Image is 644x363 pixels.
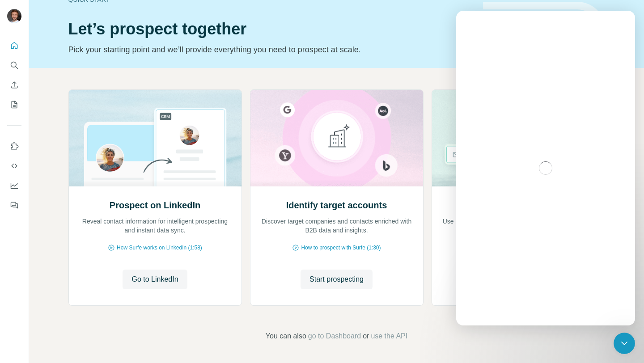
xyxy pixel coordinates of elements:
[7,97,21,113] button: My lists
[250,90,424,186] img: Identify target accounts
[123,270,187,289] button: Go to LinkedIn
[363,331,369,342] span: or
[614,333,635,354] iframe: Intercom live chat
[7,38,21,54] button: Quick start
[301,270,373,289] button: Start prospecting
[7,57,21,73] button: Search
[7,158,21,174] button: Use Surfe API
[7,77,21,93] button: Enrich CSV
[117,244,202,252] span: How Surfe works on LinkedIn (1:58)
[259,217,414,235] p: Discover target companies and contacts enriched with B2B data and insights.
[301,244,381,252] span: How to prospect with Surfe (1:30)
[7,138,21,154] button: Use Surfe on LinkedIn
[483,2,605,45] img: banner
[266,331,306,342] span: You can also
[7,197,21,213] button: Feedback
[131,274,178,285] span: Go to LinkedIn
[286,199,387,211] h2: Identify target accounts
[441,217,596,235] p: Use CSV enrichment to confirm you are using the best data available.
[456,11,635,325] iframe: Intercom live chat
[7,9,21,23] img: Avatar
[371,331,407,342] button: use the API
[309,274,364,285] span: Start prospecting
[110,199,200,211] h2: Prospect on LinkedIn
[78,217,233,235] p: Reveal contact information for intelligent prospecting and instant data sync.
[7,177,21,194] button: Dashboard
[308,331,361,342] button: go to Dashboard
[68,20,472,38] h1: Let’s prospect together
[68,90,242,186] img: Prospect on LinkedIn
[68,43,472,56] p: Pick your starting point and we’ll provide everything you need to prospect at scale.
